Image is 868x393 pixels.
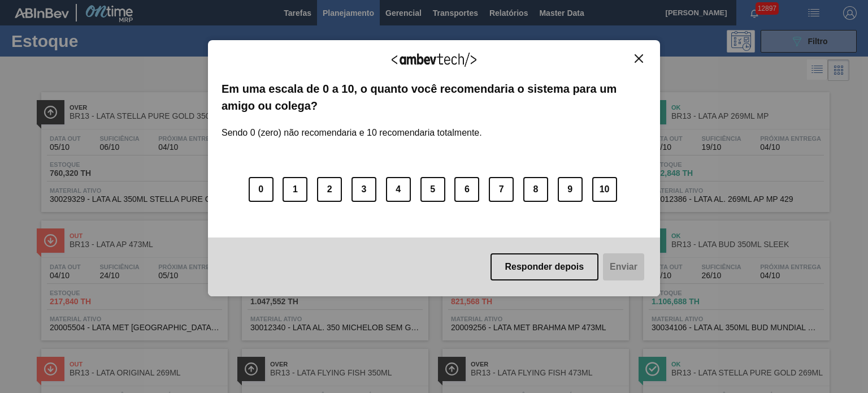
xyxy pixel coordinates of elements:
button: 0 [249,177,274,202]
button: 3 [351,177,376,202]
label: Sendo 0 (zero) não recomendaria e 10 recomendaria totalmente. [222,114,482,138]
img: Close [635,54,643,63]
button: 9 [558,177,583,202]
button: 10 [592,177,617,202]
button: 2 [317,177,342,202]
button: 7 [489,177,514,202]
label: Em uma escala de 0 a 10, o quanto você recomendaria o sistema para um amigo ou colega? [222,80,646,115]
button: 6 [454,177,479,202]
button: 5 [420,177,445,202]
button: Close [631,54,646,63]
img: Logo Ambevtech [392,53,476,67]
button: 4 [386,177,411,202]
button: 8 [523,177,548,202]
button: Responder depois [491,253,599,280]
button: 1 [283,177,307,202]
